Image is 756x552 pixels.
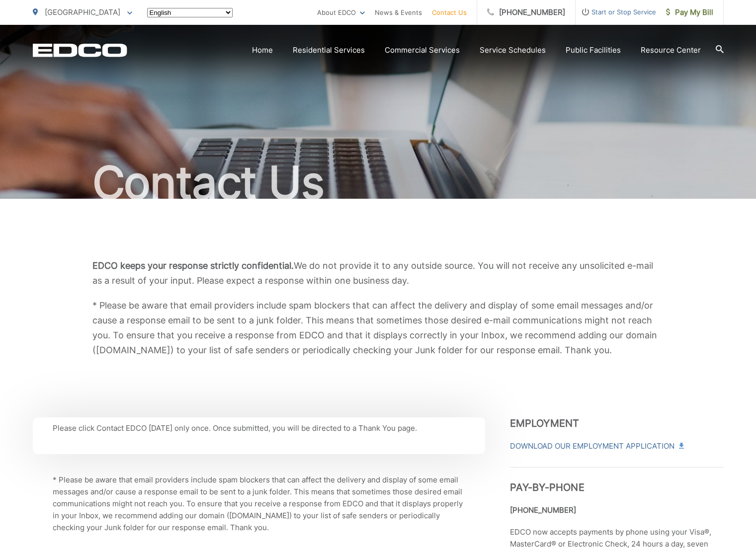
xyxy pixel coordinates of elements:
[510,417,724,429] h3: Employment
[53,474,465,534] p: * Please be aware that email providers include spam blockers that can affect the delivery and dis...
[92,258,664,288] p: We do not provide it to any outside source. You will not receive any unsolicited e-mail as a resu...
[432,6,467,18] a: Contact Us
[510,440,683,452] a: Download Our Employment Application
[666,6,713,18] span: Pay My Bill
[33,158,724,208] h1: Contact Us
[480,44,546,56] a: Service Schedules
[45,7,120,17] span: [GEOGRAPHIC_DATA]
[641,44,701,56] a: Resource Center
[92,298,664,358] p: * Please be aware that email providers include spam blockers that can affect the delivery and dis...
[147,8,233,17] select: Select a language
[566,44,621,56] a: Public Facilities
[293,44,365,56] a: Residential Services
[385,44,460,56] a: Commercial Services
[510,467,724,493] h3: Pay-by-Phone
[375,6,422,18] a: News & Events
[53,422,465,434] p: Please click Contact EDCO [DATE] only once. Once submitted, you will be directed to a Thank You p...
[33,43,127,57] a: EDCD logo. Return to the homepage.
[252,44,273,56] a: Home
[510,505,576,515] strong: [PHONE_NUMBER]
[317,6,365,18] a: About EDCO
[92,260,294,271] b: EDCO keeps your response strictly confidential.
